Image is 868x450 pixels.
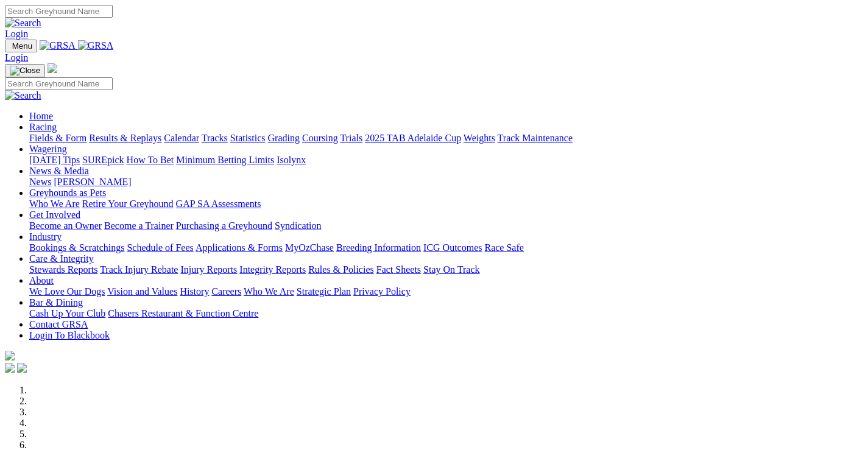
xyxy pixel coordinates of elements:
[29,177,863,188] div: News & Media
[29,144,67,154] a: Wagering
[104,220,174,231] a: Become a Trainer
[78,40,114,51] img: GRSA
[340,133,362,143] a: Trials
[29,209,80,220] a: Get Involved
[29,319,88,329] a: Contact GRSA
[29,166,89,176] a: News & Media
[54,177,131,187] a: [PERSON_NAME]
[196,242,283,253] a: Applications & Forms
[5,52,28,63] a: Login
[275,220,321,231] a: Syndication
[202,133,228,143] a: Tracks
[244,286,294,297] a: Who We Are
[376,264,421,275] a: Fact Sheets
[285,242,334,253] a: MyOzChase
[302,133,338,143] a: Coursing
[423,242,482,253] a: ICG Outcomes
[5,64,45,77] button: Toggle navigation
[176,199,261,209] a: GAP SA Assessments
[5,77,113,90] input: Search
[100,264,178,275] a: Track Injury Rebate
[29,330,110,340] a: Login To Blackbook
[29,155,80,165] a: [DATE] Tips
[29,220,863,231] div: Get Involved
[423,264,479,275] a: Stay On Track
[29,242,863,253] div: Industry
[29,264,97,275] a: Stewards Reports
[5,40,37,52] button: Toggle navigation
[29,242,124,253] a: Bookings & Scratchings
[29,286,863,297] div: About
[5,18,41,29] img: Search
[29,111,53,121] a: Home
[29,122,57,132] a: Racing
[268,133,300,143] a: Grading
[239,264,306,275] a: Integrity Reports
[308,264,374,275] a: Rules & Policies
[5,351,15,360] img: logo-grsa-white.png
[176,220,272,231] a: Purchasing a Greyhound
[29,264,863,275] div: Care & Integrity
[40,40,76,51] img: GRSA
[29,199,80,209] a: Who We Are
[176,155,274,165] a: Minimum Betting Limits
[277,155,306,165] a: Isolynx
[353,286,411,297] a: Privacy Policy
[127,242,193,253] a: Schedule of Fees
[29,231,62,242] a: Industry
[29,308,105,318] a: Cash Up Your Club
[498,133,573,143] a: Track Maintenance
[108,308,258,318] a: Chasers Restaurant & Function Centre
[29,286,105,297] a: We Love Our Dogs
[29,199,863,209] div: Greyhounds as Pets
[29,133,86,143] a: Fields & Form
[164,133,199,143] a: Calendar
[365,133,461,143] a: 2025 TAB Adelaide Cup
[5,363,15,373] img: facebook.svg
[5,5,113,18] input: Search
[180,286,209,297] a: History
[29,253,94,264] a: Care & Integrity
[29,177,51,187] a: News
[29,308,863,319] div: Bar & Dining
[464,133,495,143] a: Weights
[89,133,161,143] a: Results & Replays
[48,63,57,73] img: logo-grsa-white.png
[29,133,863,144] div: Racing
[29,220,102,231] a: Become an Owner
[82,199,174,209] a: Retire Your Greyhound
[211,286,241,297] a: Careers
[29,275,54,286] a: About
[5,29,28,39] a: Login
[107,286,177,297] a: Vision and Values
[5,90,41,101] img: Search
[17,363,27,373] img: twitter.svg
[10,66,40,76] img: Close
[29,188,106,198] a: Greyhounds as Pets
[29,155,863,166] div: Wagering
[12,41,32,51] span: Menu
[230,133,266,143] a: Statistics
[297,286,351,297] a: Strategic Plan
[82,155,124,165] a: SUREpick
[29,297,83,308] a: Bar & Dining
[127,155,174,165] a: How To Bet
[336,242,421,253] a: Breeding Information
[180,264,237,275] a: Injury Reports
[484,242,523,253] a: Race Safe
